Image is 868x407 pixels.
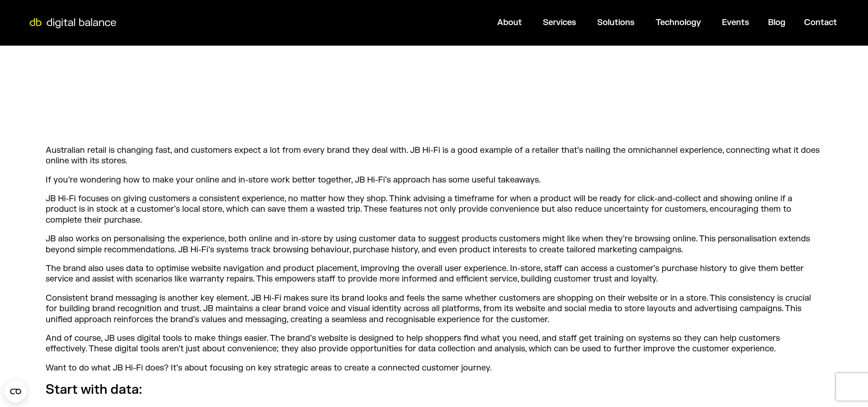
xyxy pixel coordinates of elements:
a: Solutions [597,17,635,28]
a: Services [543,17,576,28]
a: Blog [768,17,785,28]
nav: Menu [124,14,844,31]
p: If you’re wondering how to make your online and in-store work better together, JB Hi-Fi’s approac... [46,175,822,185]
a: Contact [804,17,837,28]
a: Technology [656,17,701,28]
p: Australian retail is changing fast, and customers expect a lot from every brand they deal with. J... [46,145,822,167]
h3: Start with data: [46,381,822,398]
div: Menu Toggle [124,14,844,31]
p: Want to do what JB Hi-Fi does? It’s about focusing on key strategic areas to create a connected c... [46,363,822,373]
img: Digital Balance logo [23,18,123,28]
p: The brand also uses data to optimise website navigation and product placement, improving the over... [46,263,822,285]
p: And of course, JB uses digital tools to make things easier. The brand’s website is designed to he... [46,333,822,355]
p: Consistent brand messaging is another key element. JB Hi-Fi makes sure its brand looks and feels ... [46,293,822,325]
a: Events [722,17,749,28]
iframe: AudioNative ElevenLabs Player [240,83,628,124]
p: JB also works on personalising the experience, both online and in-store by using customer data to... [46,234,822,255]
a: About [497,17,522,28]
button: Open CMP widget [5,381,26,402]
p: JB Hi-Fi focuses on giving customers a consistent experience, no matter how they shop. Think advi... [46,193,822,225]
